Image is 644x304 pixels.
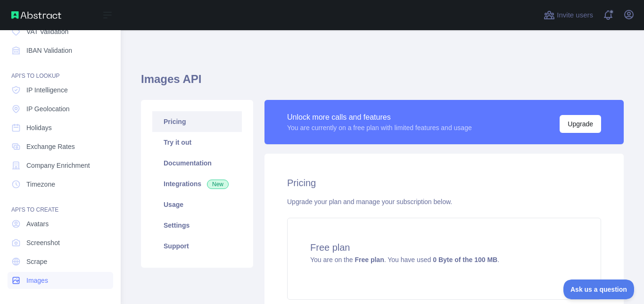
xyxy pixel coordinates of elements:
[152,173,242,194] a: Integrations New
[11,11,61,19] img: Abstract API
[152,194,242,215] a: Usage
[26,27,68,36] span: VAT Validation
[26,123,52,132] span: Holidays
[8,272,113,289] a: Images
[8,215,113,232] a: Avatars
[141,72,624,94] h1: Images API
[152,153,242,173] a: Documentation
[8,42,113,59] a: IBAN Validation
[152,132,242,153] a: Try it out
[8,119,113,136] a: Holidays
[560,115,601,133] button: Upgrade
[26,85,68,95] span: IP Intelligence
[542,8,595,23] button: Invite users
[8,176,113,193] a: Timezone
[26,46,72,55] span: IBAN Validation
[152,236,242,256] a: Support
[26,180,55,189] span: Timezone
[287,123,472,132] div: You are currently on a free plan with limited features and usage
[287,112,472,123] div: Unlock more calls and features
[207,180,229,189] span: New
[8,100,113,117] a: IP Geolocation
[8,82,113,99] a: IP Intelligence
[287,197,601,206] div: Upgrade your plan and manage your subscription below.
[433,256,497,263] strong: 0 Byte of the 100 MB
[8,195,113,214] div: API'S TO CREATE
[557,10,593,21] span: Invite users
[355,256,384,263] strong: Free plan
[26,257,47,266] span: Scrape
[310,241,578,254] h4: Free plan
[8,157,113,174] a: Company Enrichment
[26,219,49,229] span: Avatars
[8,253,113,270] a: Scrape
[26,238,60,247] span: Screenshot
[8,23,113,40] a: VAT Validation
[26,161,90,170] span: Company Enrichment
[152,215,242,236] a: Settings
[26,142,75,151] span: Exchange Rates
[287,176,601,189] h2: Pricing
[563,279,635,299] iframe: Toggle Customer Support
[8,234,113,251] a: Screenshot
[8,61,113,80] div: API'S TO LOOKUP
[310,256,499,263] span: You are on the . You have used .
[152,111,242,132] a: Pricing
[26,104,70,114] span: IP Geolocation
[26,276,48,285] span: Images
[8,138,113,155] a: Exchange Rates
